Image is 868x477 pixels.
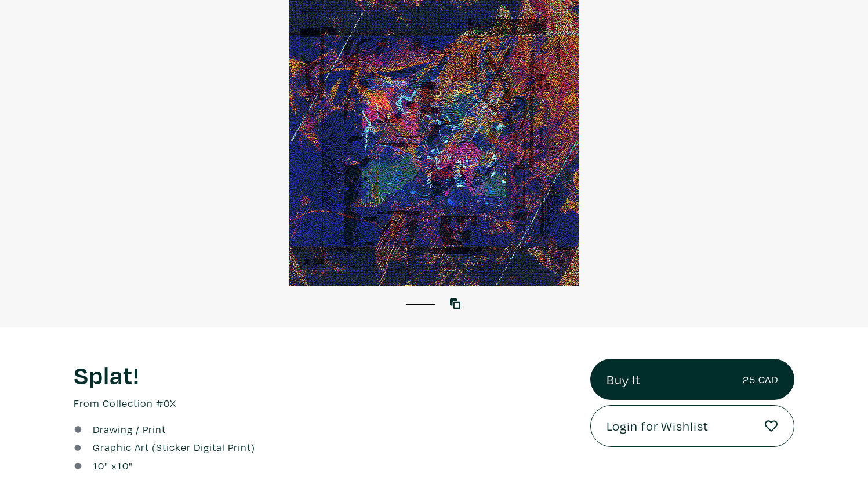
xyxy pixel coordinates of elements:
span: Login for Wishlist [606,416,709,436]
a: Drawing / Print [93,421,166,437]
a: Graphic Art (Sticker Digital Print) [93,439,255,455]
p: From Collection #0X [74,395,573,411]
button: 1 of 1 [406,304,435,305]
h1: Splat! [74,359,573,390]
a: Login for Wishlist [590,405,794,447]
span: 10 [93,459,104,472]
div: " x " [93,458,133,474]
small: 25 CAD [743,372,778,387]
a: Buy It25 CAD [590,359,794,400]
u: Drawing / Print [93,423,166,436]
span: 10 [117,459,129,472]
